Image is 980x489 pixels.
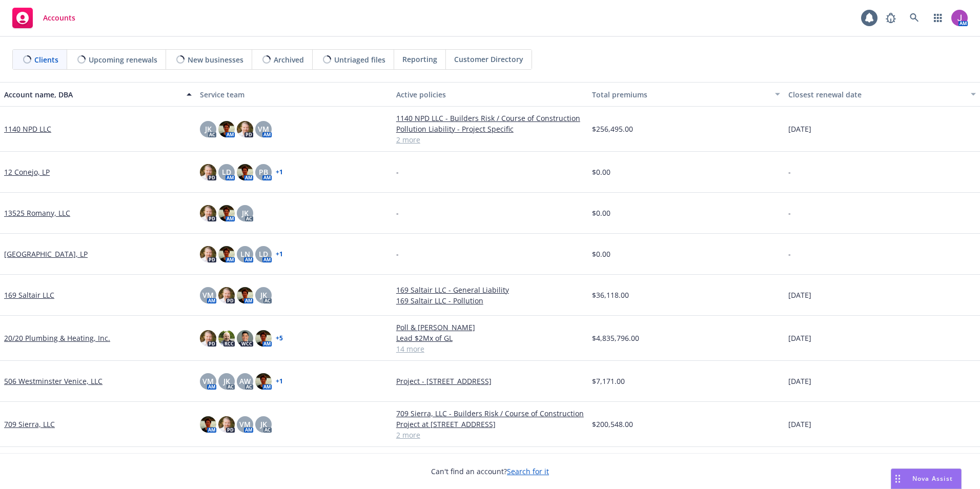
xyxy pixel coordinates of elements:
[396,343,584,354] a: 14 more
[592,333,639,343] span: $4,835,796.00
[592,419,633,430] span: $200,548.00
[396,408,584,419] a: 709 Sierra, LLC - Builders Risk / Course of Construction
[200,205,216,221] img: photo
[259,167,268,177] span: PB
[788,208,791,218] span: -
[891,468,962,489] button: Nova Assist
[188,54,243,65] span: New businesses
[396,333,584,343] a: Lead $2Mx of GL
[200,416,216,433] img: photo
[255,330,272,347] img: photo
[276,251,283,257] a: + 1
[592,124,633,134] span: $256,495.00
[788,419,811,430] span: [DATE]
[255,373,272,390] img: photo
[276,335,283,341] a: + 5
[196,82,392,107] button: Service team
[239,376,251,386] span: AW
[788,249,791,259] span: -
[788,290,811,300] span: [DATE]
[240,249,250,259] span: LN
[891,469,904,488] div: Drag to move
[788,333,811,343] span: [DATE]
[259,249,268,259] span: LD
[4,376,103,386] a: 506 Westminster Venice, LLC
[928,8,948,28] a: Switch app
[274,54,304,65] span: Archived
[402,54,437,65] span: Reporting
[4,208,70,218] a: 13525 Romany, LLC
[396,89,584,100] div: Active policies
[202,376,214,386] span: VM
[239,419,251,430] span: VM
[4,333,110,343] a: 20/20 Plumbing & Heating, Inc.
[592,376,625,386] span: $7,171.00
[951,10,968,26] img: photo
[904,8,925,28] a: Search
[218,246,235,262] img: photo
[202,290,214,300] span: VM
[592,167,610,177] span: $0.00
[881,8,901,28] a: Report a Bug
[588,82,784,107] button: Total premiums
[592,89,768,100] div: Total premiums
[396,208,399,218] span: -
[788,124,811,134] span: [DATE]
[396,134,584,145] a: 2 more
[8,4,79,32] a: Accounts
[396,430,584,440] a: 2 more
[242,208,249,218] span: JK
[218,416,235,433] img: photo
[396,376,584,386] a: Project - [STREET_ADDRESS]
[260,290,267,300] span: JK
[237,164,253,180] img: photo
[276,169,283,175] a: + 1
[788,376,811,386] span: [DATE]
[592,249,610,259] span: $0.00
[4,167,50,177] a: 12 Conejo, LP
[222,167,231,177] span: LD
[89,54,157,65] span: Upcoming renewals
[276,378,283,384] a: + 1
[218,287,235,303] img: photo
[334,54,385,65] span: Untriaged files
[396,284,584,295] a: 169 Saltair LLC - General Liability
[218,205,235,221] img: photo
[205,124,212,134] span: JK
[396,113,584,124] a: 1140 NPD LLC - Builders Risk / Course of Construction
[912,474,953,483] span: Nova Assist
[223,376,230,386] span: JK
[392,82,588,107] button: Active policies
[218,121,235,137] img: photo
[396,167,399,177] span: -
[788,167,791,177] span: -
[4,124,51,134] a: 1140 NPD LLC
[396,249,399,259] span: -
[200,89,387,100] div: Service team
[4,249,88,259] a: [GEOGRAPHIC_DATA], LP
[396,419,584,430] a: Project at [STREET_ADDRESS]
[237,330,253,347] img: photo
[218,330,235,347] img: photo
[200,164,216,180] img: photo
[4,290,54,300] a: 169 Saltair LLC
[200,246,216,262] img: photo
[784,82,980,107] button: Closest renewal date
[454,54,523,65] span: Customer Directory
[396,322,584,333] a: Poll & [PERSON_NAME]
[431,466,549,477] span: Can't find an account?
[592,290,629,300] span: $36,118.00
[200,330,216,347] img: photo
[507,466,549,476] a: Search for it
[43,14,75,22] span: Accounts
[237,121,253,137] img: photo
[260,419,267,430] span: JK
[258,124,269,134] span: VM
[592,208,610,218] span: $0.00
[788,89,965,100] div: Closest renewal date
